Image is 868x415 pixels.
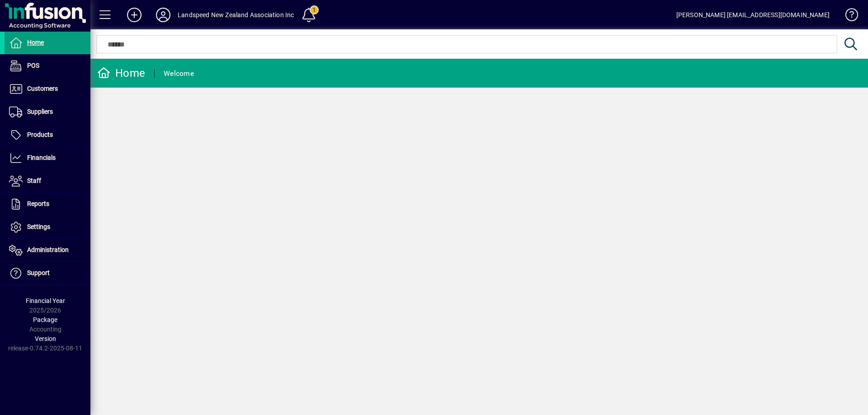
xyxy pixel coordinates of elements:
div: Home [97,66,145,80]
div: Landspeed New Zealand Association Inc [178,8,294,22]
a: Reports [5,193,90,215]
span: Suppliers [27,108,53,115]
a: Products [5,124,90,146]
a: Customers [5,78,90,100]
a: Administration [5,239,90,261]
span: Home [27,39,44,46]
span: Financials [27,154,56,161]
span: Package [33,316,57,323]
button: Add [120,7,149,23]
div: Welcome [164,66,194,81]
div: [PERSON_NAME] [EMAIL_ADDRESS][DOMAIN_NAME] [676,8,830,22]
span: Support [27,269,50,276]
a: Knowledge Base [839,2,857,31]
span: Products [27,131,53,138]
span: Financial Year [26,297,65,304]
a: Suppliers [5,101,90,123]
span: Staff [27,177,41,184]
span: Customers [27,85,58,92]
a: POS [5,55,90,77]
span: Administration [27,246,69,253]
span: POS [27,62,39,69]
a: Support [5,262,90,284]
a: Staff [5,170,90,192]
button: Profile [149,7,178,23]
a: Settings [5,216,90,238]
a: Financials [5,147,90,169]
span: Version [35,335,56,342]
span: Settings [27,223,50,230]
span: Reports [27,200,49,207]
